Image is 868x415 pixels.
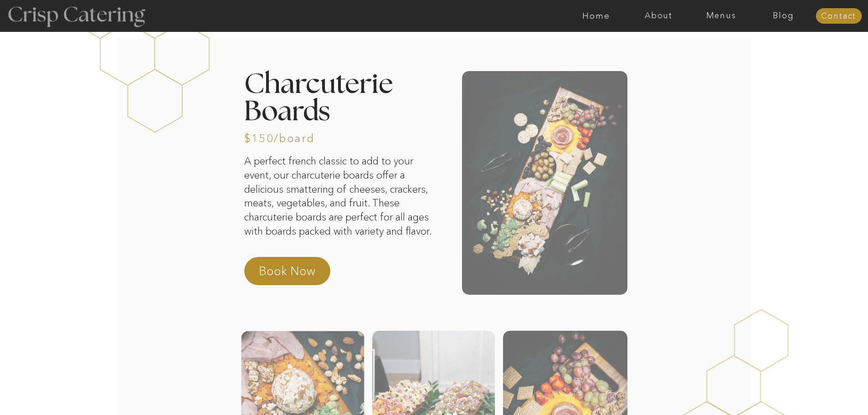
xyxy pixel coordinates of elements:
[627,11,690,20] a: About
[259,263,339,285] a: Book Now
[816,12,862,21] a: Contact
[690,11,752,20] a: Menus
[565,11,627,20] a: Home
[244,154,436,249] p: A perfect french classic to add to your event, our charcuterie boards offer a delicious smatterin...
[752,11,815,20] a: Blog
[244,71,458,95] h2: Charcuterie Boards
[244,133,296,142] h3: $150/board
